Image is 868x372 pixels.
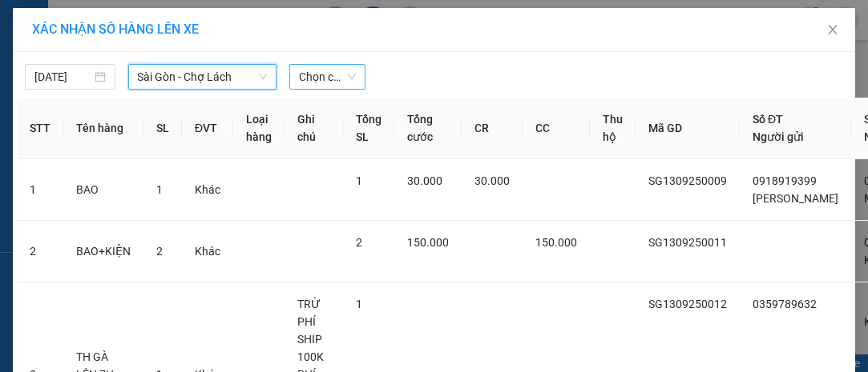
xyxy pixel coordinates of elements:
[648,174,727,187] span: SG1309250009
[299,65,355,89] span: Chọn chuyến
[233,98,285,159] th: Loại hàng
[153,61,176,78] span: DĐ:
[394,98,462,159] th: Tổng cước
[176,52,218,80] span: 6 RI
[156,183,163,196] span: 1
[151,90,170,106] span: CC
[343,98,394,159] th: Tổng SL
[356,236,362,249] span: 2
[153,33,291,52] div: KO TÊN
[826,23,839,36] span: close
[182,98,233,159] th: ĐVT
[153,14,291,33] div: Chợ Lách
[636,98,740,159] th: Mã GD
[63,221,143,282] td: BAO+KIỆN
[753,130,804,143] span: Người gửi
[182,221,233,282] td: Khác
[523,98,590,159] th: CC
[648,236,727,249] span: SG1309250011
[462,98,523,159] th: CR
[63,98,143,159] th: Tên hàng
[17,221,63,282] td: 2
[34,68,91,86] input: 13/09/2025
[14,15,38,32] span: Gửi:
[14,33,142,55] div: 0359789632
[182,159,233,221] td: Khác
[17,159,63,221] td: 1
[753,192,838,205] span: [PERSON_NAME]
[753,298,817,310] span: 0359789632
[407,174,442,187] span: 30.000
[32,22,199,37] span: XÁC NHẬN SỐ HÀNG LÊN XE
[138,65,268,89] span: Sài Gòn - Chợ Lách
[753,113,783,126] span: Số ĐT
[753,174,817,187] span: 0918919399
[356,298,362,310] span: 1
[356,174,362,187] span: 1
[810,8,855,53] button: Close
[407,236,449,249] span: 150.000
[258,72,268,82] span: down
[590,98,636,159] th: Thu hộ
[14,14,142,33] div: Sài Gòn
[285,98,343,159] th: Ghi chú
[474,174,510,187] span: 30.000
[17,98,63,159] th: STT
[156,245,163,258] span: 2
[143,98,182,159] th: SL
[63,159,143,221] td: BAO
[535,236,577,249] span: 150.000
[153,15,192,32] span: Nhận:
[648,298,727,310] span: SG1309250012
[14,116,291,156] div: Tên hàng: TH GÀ LÊN 7H 25000 ( : 1 )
